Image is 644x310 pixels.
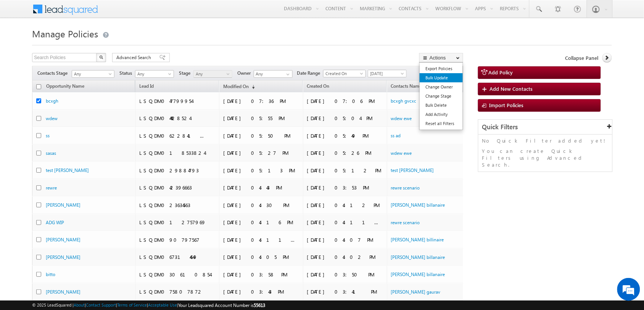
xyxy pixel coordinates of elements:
[194,71,230,77] span: Any
[46,133,50,138] a: ss
[307,167,383,174] div: [DATE] 05:12 PM
[391,271,445,277] a: [PERSON_NAME] billanaire
[303,82,333,92] a: Created On
[391,237,444,243] a: [PERSON_NAME] billinaire
[223,84,249,89] span: Modified On
[391,150,412,156] a: wdew ewe
[368,70,407,77] a: [DATE]
[72,70,114,78] a: Any
[46,271,55,277] a: bitto
[36,84,41,89] input: Check all records
[223,271,299,278] div: [DATE] 03:58 PM
[307,115,383,122] div: [DATE] 05:04 PM
[482,137,609,144] p: No Quick Filter added yet!
[46,83,84,89] span: Opportunity Name
[219,82,259,92] a: Modified On(sorted descending)
[223,184,299,191] div: [DATE] 04:43 PM
[139,202,216,209] div: LSQDM023634563
[420,64,463,73] a: Export Policies
[32,302,265,309] span: © 2025 LeadSquared | | | | |
[391,254,445,260] a: [PERSON_NAME] billanaire
[42,82,88,92] a: Opportunity Name
[119,70,135,77] span: Status
[391,133,401,138] a: ss ad
[193,70,232,78] a: Any
[307,219,383,226] div: [DATE] 04:11 PM
[72,71,112,77] span: Any
[223,98,299,104] div: [DATE] 07:36 PM
[391,220,420,225] a: rewre scenario
[249,84,255,90] span: (sorted descending)
[307,202,383,209] div: [DATE] 04:12 PM
[139,184,216,191] div: LSQDM042396663
[307,98,383,104] div: [DATE] 07:06 PM
[387,82,426,92] span: Contacts Name
[420,101,463,110] a: Bulk Delete
[139,288,216,295] div: LSQDM075807872
[307,132,383,139] div: [DATE] 05:49 PM
[254,302,265,308] span: 55613
[489,102,524,108] span: Import Policies
[46,185,57,191] a: rewre
[254,70,293,78] input: Type to Search
[391,202,445,208] a: [PERSON_NAME] billanaire
[179,70,193,77] span: Stage
[223,288,299,295] div: [DATE] 03:43 PM
[139,132,216,139] div: LSQDM062284110
[139,115,216,122] div: LSQDM044428524
[139,83,154,89] span: Lead Id
[139,167,216,174] div: LSQDM029884793
[178,302,265,308] span: Your Leadsquared Account Number is
[139,236,216,243] div: LSQDM090797567
[148,302,177,307] a: Acceptable Use
[324,70,363,77] span: Created On
[223,236,299,243] div: [DATE] 04:11 PM
[307,236,383,243] div: [DATE] 04:07 PM
[139,98,216,104] div: LSQDM047799954
[135,70,174,78] a: Any
[139,219,216,226] div: LSQDM012757969
[46,98,58,104] a: bcxgh
[391,185,420,191] a: rewre scenario
[116,54,153,61] span: Advanced Search
[46,254,80,260] a: [PERSON_NAME]
[139,271,216,278] div: LSQDM030610854
[391,98,417,104] a: bcxgh gvcxc
[46,150,56,156] a: sasas
[307,149,383,156] div: [DATE] 05:26 PM
[323,70,366,77] a: Created On
[139,254,216,260] div: LSQDM067314649
[391,167,434,173] a: test [PERSON_NAME]
[46,237,80,243] a: [PERSON_NAME]
[307,83,330,89] span: Created On
[223,167,299,174] div: [DATE] 05:13 PM
[307,254,383,260] div: [DATE] 04:02 PM
[478,120,612,135] div: Quick Filters
[135,71,172,77] span: Any
[223,219,299,226] div: [DATE] 04:16 PM
[307,271,383,278] div: [DATE] 03:50 PM
[223,202,299,209] div: [DATE] 04:30 PM
[37,70,71,77] span: Contacts Stage
[420,119,463,128] a: Reset all Filters
[420,110,463,119] a: Add Activity
[86,302,116,307] a: Contact Support
[391,116,412,121] a: wdew ewe
[223,115,299,122] div: [DATE] 05:55 PM
[565,55,599,61] span: Collapse Panel
[368,70,404,77] span: [DATE]
[490,85,533,92] span: Add New Contacts
[489,69,513,75] span: Add Policy
[223,254,299,260] div: [DATE] 04:05 PM
[99,55,103,59] img: Search
[135,82,158,92] a: Lead Id
[237,70,254,77] span: Owner
[74,302,85,307] a: About
[419,53,463,63] button: Actions
[46,116,58,121] a: wdew
[139,149,216,156] div: LSQDM018533824
[223,149,299,156] div: [DATE] 05:27 PM
[117,302,147,307] a: Terms of Service
[32,27,98,40] span: Manage Policies
[420,82,463,92] a: Change Owner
